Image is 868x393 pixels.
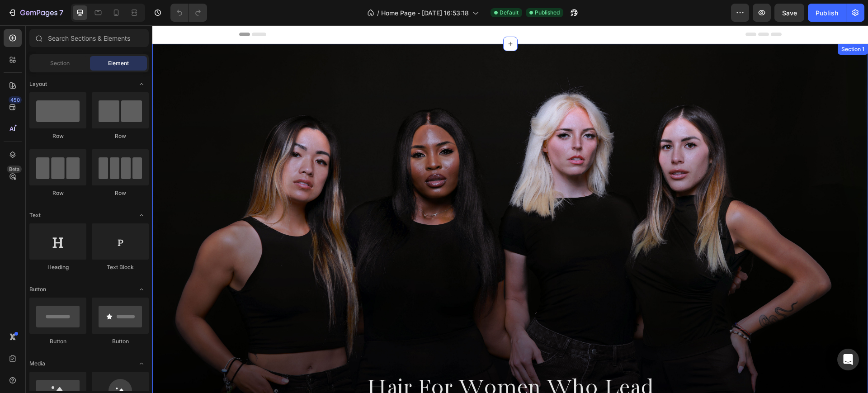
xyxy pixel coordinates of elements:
[92,189,149,197] div: Row
[170,4,207,22] div: Undo/Redo
[687,20,714,28] div: Section 1
[808,4,846,22] button: Publish
[29,211,41,219] span: Text
[134,282,149,297] span: Toggle open
[152,25,868,393] iframe: Design area
[837,349,859,370] div: Open Intercom Messenger
[92,337,149,346] div: Button
[29,189,86,197] div: Row
[29,263,86,271] div: Heading
[816,8,838,18] div: Publish
[782,9,797,17] span: Save
[29,132,86,140] div: Row
[29,285,46,294] span: Button
[134,208,149,223] span: Toggle open
[9,96,22,104] div: 450
[381,8,469,18] span: Home Page - [DATE] 16:53:18
[500,9,519,17] span: Default
[4,4,67,22] button: 7
[92,263,149,271] div: Text Block
[29,29,149,47] input: Search Sections & Elements
[7,166,22,173] div: Beta
[377,8,379,18] span: /
[134,77,149,91] span: Toggle open
[535,9,560,17] span: Published
[92,132,149,140] div: Row
[134,356,149,371] span: Toggle open
[108,59,129,67] span: Element
[774,4,804,22] button: Save
[50,59,70,67] span: Section
[29,337,86,346] div: Button
[59,7,63,18] p: 7
[29,80,47,88] span: Layout
[29,360,45,368] span: Media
